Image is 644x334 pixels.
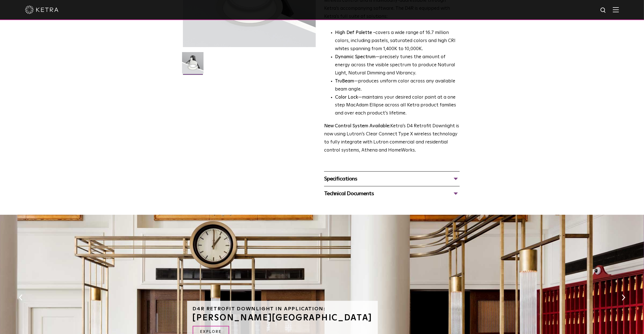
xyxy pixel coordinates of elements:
img: D4R Retrofit Downlight [182,52,204,78]
h3: [PERSON_NAME][GEOGRAPHIC_DATA] [193,314,373,322]
li: —precisely tunes the amount of energy across the visible spectrum to produce Natural Light, Natur... [335,53,460,77]
li: —maintains your desired color point at a one step MacAdam Ellipse across all Ketra product famili... [335,94,460,118]
button: Next [621,294,626,301]
button: Previous [18,294,23,301]
div: Technical Documents [324,189,460,198]
img: ketra-logo-2019-white [25,6,58,14]
p: Ketra’s D4 Retrofit Downlight is now using Lutron’s Clear Connect Type X wireless technology to f... [324,122,460,155]
strong: TruBeam [335,79,354,84]
strong: New Control System Available: [324,124,391,128]
p: covers a wide range of 16.7 million colors, including pastels, saturated colors and high CRI whit... [335,29,460,53]
div: Specifications [324,174,460,183]
li: —produces uniform color across any available beam angle. [335,77,460,94]
strong: High Def Palette - [335,30,376,35]
strong: Dynamic Spectrum [335,55,376,59]
strong: Color Lock [335,95,358,100]
h6: D4R Retrofit Downlight in Application: [193,306,373,311]
img: Hamburger%20Nav.svg [613,7,619,12]
img: search icon [600,7,607,14]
